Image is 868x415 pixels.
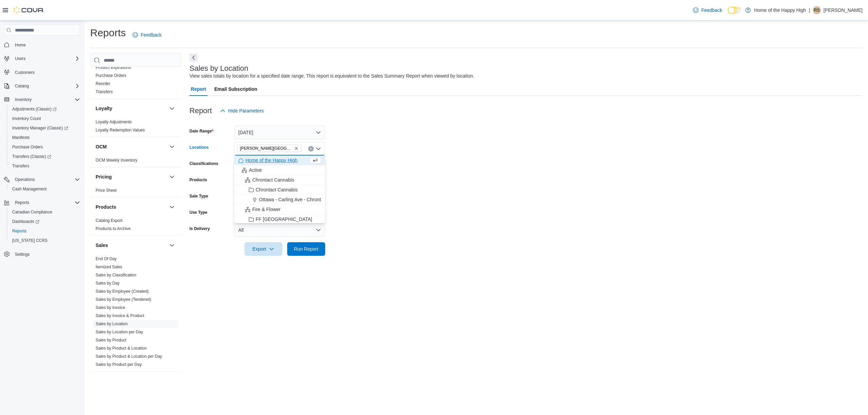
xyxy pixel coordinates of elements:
[12,55,80,63] span: Users
[96,204,116,210] h3: Products
[9,208,80,216] span: Canadian Compliance
[9,227,80,235] span: Reports
[190,210,207,215] label: Use Type
[96,128,145,132] a: Loyalty Redemption Values
[228,107,264,114] span: Hide Parameters
[1,198,83,207] button: Reports
[96,242,108,249] h3: Sales
[9,143,80,151] span: Purchase Orders
[217,104,267,118] button: Hide Parameters
[9,185,49,193] a: Cash Management
[96,329,143,335] span: Sales by Location per Day
[814,6,820,14] span: RS
[12,199,80,207] span: Reports
[12,144,43,150] span: Purchase Orders
[190,193,208,199] label: Sale Type
[12,96,34,104] button: Inventory
[12,219,39,224] span: Dashboards
[701,7,722,14] span: Feedback
[240,145,293,152] span: [PERSON_NAME][GEOGRAPHIC_DATA] - Fire & Flower
[9,217,80,226] span: Dashboards
[1,175,83,184] button: Operations
[96,158,137,163] a: OCM Weekly Inventory
[12,82,32,90] button: Catalog
[7,236,83,245] button: [US_STATE] CCRS
[15,97,32,102] span: Inventory
[252,206,280,213] span: Fire & Flower
[190,226,210,231] label: Is Delivery
[96,188,117,193] a: Price Sheet
[96,289,149,294] a: Sales by Employee (Created)
[15,70,35,75] span: Customers
[190,145,209,150] label: Locations
[287,242,325,256] button: Run Report
[96,297,151,302] span: Sales by Employee (Tendered)
[259,196,349,203] span: Ottawa - Carling Ave - Chrontact Cannabis
[12,228,26,234] span: Reports
[12,116,41,121] span: Inventory Count
[90,255,181,371] div: Sales
[96,81,110,86] span: Reorder
[234,155,325,165] button: Home of the Happy High
[96,173,166,180] button: Pricing
[4,37,80,277] nav: Complex example
[96,305,125,310] a: Sales by Invoice
[728,7,742,14] input: Dark Mode
[96,105,166,112] button: Loyalty
[252,177,294,183] span: Chrontact Cannabis
[1,249,83,259] button: Settings
[12,135,29,140] span: Manifests
[7,152,83,161] a: Transfers (Classic)
[190,64,249,72] h3: Sales by Location
[96,281,120,286] a: Sales by Day
[168,203,176,211] button: Products
[90,26,126,40] h1: Reports
[96,173,112,180] h3: Pricing
[1,81,83,91] button: Catalog
[7,104,83,114] a: Adjustments (Classic)
[90,216,181,235] div: Products
[7,161,83,171] button: Transfers
[96,362,142,367] a: Sales by Product per Day
[168,104,176,112] button: Loyalty
[12,186,46,192] span: Cash Management
[96,143,166,150] button: OCM
[96,346,147,351] a: Sales by Product & Location
[9,185,80,193] span: Cash Management
[96,354,162,359] a: Sales by Product & Location per Day
[7,226,83,236] button: Reports
[7,184,83,194] button: Cash Management
[9,162,80,170] span: Transfers
[96,89,113,94] a: Transfers
[96,218,122,223] a: Catalog Export
[96,105,112,112] h3: Loyalty
[14,7,44,14] img: Cova
[9,217,42,226] a: Dashboards
[90,156,181,167] div: OCM
[96,281,120,286] span: Sales by Day
[12,238,47,243] span: [US_STATE] CCRS
[234,185,325,195] button: Chrontact Cannabis
[9,208,55,216] a: Canadian Compliance
[294,146,298,150] button: Remove Kingston - Brock Street - Fire & Flower from selection in this group
[245,157,297,164] span: Home of the Happy High
[7,142,83,152] button: Purchase Orders
[190,107,212,115] h3: Report
[813,6,821,14] div: Rachel Snelgrove
[15,56,25,61] span: Users
[754,6,806,14] p: Home of the Happy High
[190,161,218,166] label: Classifications
[9,115,80,123] span: Inventory Count
[234,223,325,237] button: All
[249,167,262,173] span: Active
[12,82,80,90] span: Catalog
[96,127,145,133] span: Loyalty Redemption Values
[96,256,117,262] span: End Of Day
[96,354,162,359] span: Sales by Product & Location per Day
[9,124,71,132] a: Inventory Manager (Classic)
[15,252,29,257] span: Settings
